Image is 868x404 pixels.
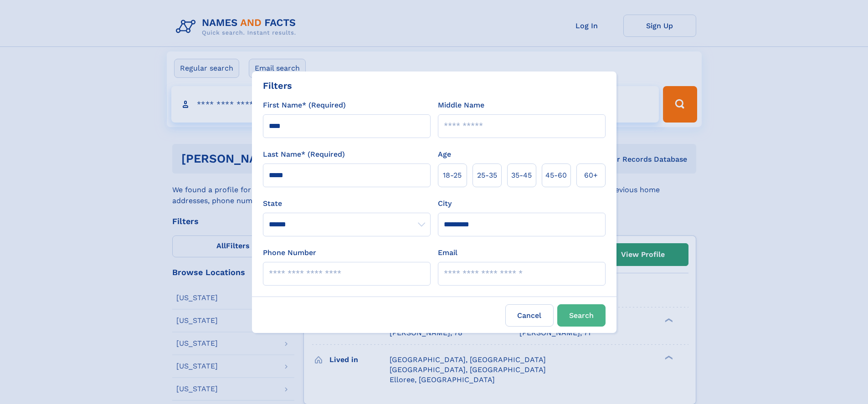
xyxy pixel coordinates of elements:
[438,149,451,160] label: Age
[505,304,554,327] label: Cancel
[511,170,532,181] span: 35‑45
[263,247,316,258] label: Phone Number
[263,100,346,111] label: First Name* (Required)
[263,79,292,92] div: Filters
[477,170,497,181] span: 25‑35
[545,170,567,181] span: 45‑60
[438,198,452,209] label: City
[438,247,457,258] label: Email
[443,170,462,181] span: 18‑25
[584,170,598,181] span: 60+
[438,100,484,111] label: Middle Name
[263,149,345,160] label: Last Name* (Required)
[263,198,431,209] label: State
[557,304,606,327] button: Search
